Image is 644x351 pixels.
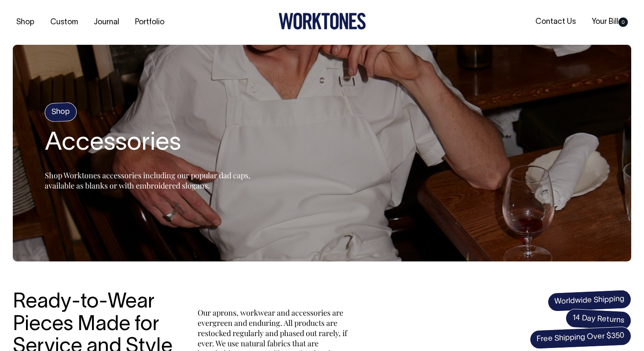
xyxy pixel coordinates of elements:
[45,170,250,191] span: Shop Worktones accessories including our popular dad caps, available as blanks or with embroidere...
[547,290,632,312] span: Worldwide Shipping
[588,15,631,29] a: Your Bill0
[529,326,632,349] span: Free Shipping Over $350
[618,17,628,27] span: 0
[45,130,258,157] h2: Accessories
[132,15,168,29] a: Portfolio
[13,15,38,29] a: Shop
[565,308,632,331] span: 14 Day Returns
[44,102,77,122] h4: Shop
[90,15,123,29] a: Journal
[532,15,579,29] a: Contact Us
[47,15,81,29] a: Custom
